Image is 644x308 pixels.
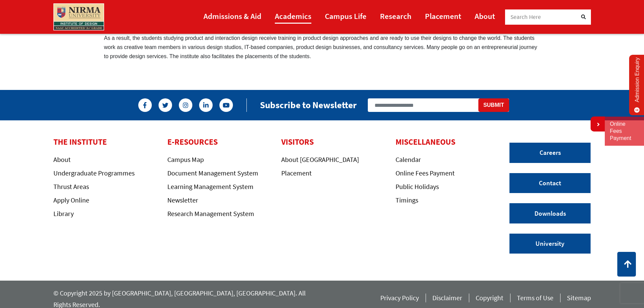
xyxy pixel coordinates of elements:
a: Copyright [476,293,503,305]
a: Academics [275,8,311,24]
a: Calendar [396,155,421,164]
a: Thrust Areas [53,182,89,191]
p: As a result, the students studying product and interaction design receive training in product des... [104,33,540,61]
span: Search Here [510,13,541,21]
a: Online Fees Payment [610,121,639,142]
a: Placement [425,8,461,24]
a: About [475,8,495,24]
a: Placement [281,169,312,177]
a: Newsletter [167,196,198,204]
a: Research [380,8,411,24]
a: Sitemap [567,293,591,305]
a: Campus Life [325,8,366,24]
a: Disclaimer [432,293,462,305]
a: Library [53,209,74,218]
a: Document Management System [167,169,258,177]
a: Admissions & Aid [204,8,261,24]
a: Learning Management System [167,182,254,191]
a: Terms of Use [517,293,553,305]
a: Privacy Policy [380,293,419,305]
button: Submit [478,98,509,112]
a: About [GEOGRAPHIC_DATA] [281,155,359,164]
a: Campus Map [167,155,204,164]
a: Public Holidays [396,182,439,191]
a: Timings [396,196,418,204]
a: Online Fees Payment [396,169,455,177]
a: Contact [509,173,591,193]
a: Research Management System [167,209,254,218]
a: About [53,155,71,164]
a: University [509,234,591,254]
img: main_logo [53,3,104,30]
a: Apply Online [53,196,89,204]
a: Downloads [509,203,591,223]
a: Undergraduate Programmes [53,169,135,177]
h2: Subscribe to Newsletter [260,99,357,111]
a: Careers [509,143,591,163]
